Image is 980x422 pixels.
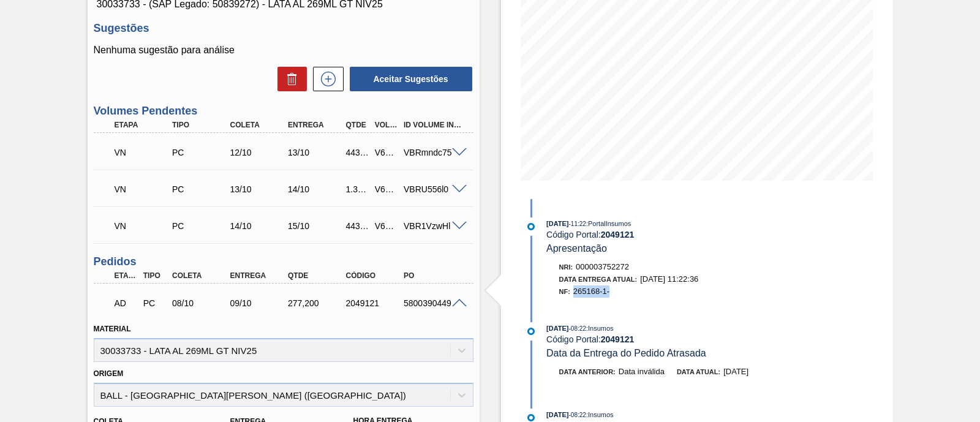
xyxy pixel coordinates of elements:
[111,290,141,317] div: Aguardando Descarga
[344,66,473,92] div: Aceitar Sugestões
[94,105,473,118] h3: Volumes Pendentes
[546,411,568,418] span: [DATE]
[140,298,170,308] div: Pedido de Compra
[546,220,568,227] span: [DATE]
[115,221,172,231] p: VN
[227,221,291,231] div: 14/10/2025
[350,67,472,91] button: Aceitar Sugestões
[94,325,131,333] label: Material
[723,367,748,376] span: [DATE]
[546,325,568,332] span: [DATE]
[111,176,175,203] div: Volume de Negociação
[619,367,665,376] span: Data inválida
[115,148,172,157] p: VN
[94,369,124,378] label: Origem
[285,298,349,308] div: 277,200
[111,139,175,166] div: Volume de Negociação
[115,298,138,308] p: AD
[527,328,535,335] img: atual
[115,184,172,194] p: VN
[401,271,464,280] div: PO
[569,220,586,227] span: - 11:22
[94,45,473,56] p: Nenhuma sugestão para análise
[307,67,344,91] div: Nova sugestão
[94,22,473,35] h3: Sugestões
[169,184,233,194] div: Pedido de Compra
[546,230,837,239] div: Código Portal:
[227,121,291,129] div: Coleta
[111,121,175,129] div: Etapa
[527,223,535,230] img: atual
[559,368,616,375] span: Data anterior:
[343,298,407,308] div: 2049121
[227,298,291,308] div: 09/10/2025
[546,334,837,344] div: Código Portal:
[569,412,586,418] span: - 08:22
[559,288,570,295] span: NF:
[140,271,170,280] div: Tipo
[401,221,464,231] div: VBR1VzwHl
[227,184,291,194] div: 13/10/2025
[169,298,233,308] div: 08/10/2025
[372,221,401,231] div: V628906
[285,271,349,280] div: Qtde
[111,213,175,239] div: Volume de Negociação
[640,274,698,284] span: [DATE] 11:22:36
[372,121,401,129] div: Volume Portal
[677,368,720,375] span: Data atual:
[527,414,535,421] img: atual
[372,184,401,194] div: V628905
[586,220,631,227] span: : PortalInsumos
[559,263,573,271] span: Nri:
[285,148,349,157] div: 13/10/2025
[343,148,372,157] div: 443,520
[285,221,349,231] div: 15/10/2025
[271,67,307,91] div: Excluir Sugestões
[401,184,464,194] div: VBRU556l0
[573,287,609,296] span: 265168-1-
[343,271,407,280] div: Código
[576,262,629,271] span: 000003752272
[285,184,349,194] div: 14/10/2025
[343,184,372,194] div: 1.330,560
[169,271,233,280] div: Coleta
[343,221,372,231] div: 443,520
[586,325,614,332] span: : Insumos
[586,411,614,418] span: : Insumos
[227,271,291,280] div: Entrega
[169,221,233,231] div: Pedido de Compra
[227,148,291,157] div: 12/10/2025
[601,334,635,344] strong: 2049121
[546,243,607,254] span: Apresentação
[94,255,473,268] h3: Pedidos
[401,121,464,129] div: Id Volume Interno
[559,276,638,283] span: Data Entrega Atual:
[546,348,706,358] span: Data da Entrega do Pedido Atrasada
[601,230,635,239] strong: 2049121
[401,298,464,308] div: 5800390449
[569,325,586,332] span: - 08:22
[343,121,372,129] div: Qtde
[169,121,233,129] div: Tipo
[285,121,349,129] div: Entrega
[169,148,233,157] div: Pedido de Compra
[111,271,141,280] div: Etapa
[401,148,464,157] div: VBRmndc75
[372,148,401,157] div: V628904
